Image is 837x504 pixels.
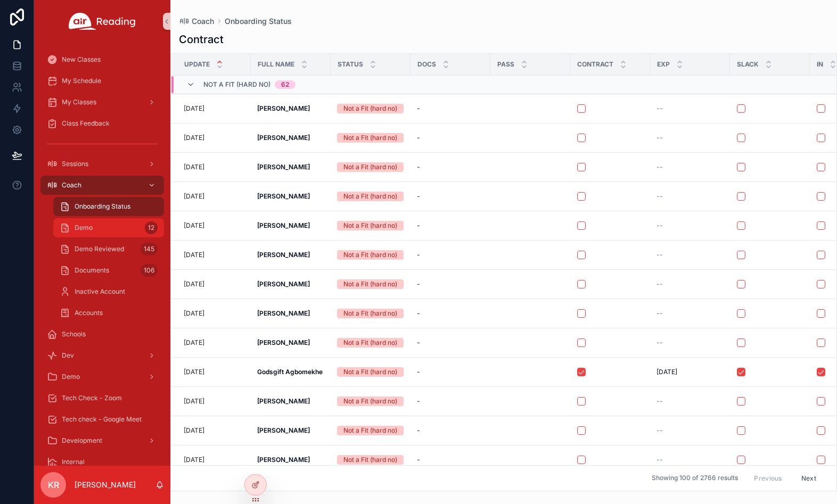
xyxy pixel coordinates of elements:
a: -- [657,426,724,435]
a: -- [657,134,724,142]
a: -- [657,221,724,230]
span: [DATE] [657,368,677,376]
p: [DATE] [184,309,204,318]
strong: [PERSON_NAME] [257,104,310,112]
a: [DATE] [184,134,244,142]
a: - [417,134,484,142]
span: Pass [497,60,514,69]
span: Development [62,436,102,445]
a: [PERSON_NAME] [257,163,324,171]
span: -- [657,104,663,113]
strong: [PERSON_NAME] [257,309,310,317]
span: - [417,456,420,464]
a: Godsgift Agbomekhe [257,368,324,376]
span: - [417,280,420,288]
span: New Classes [62,55,101,64]
a: Not a Fit (hard no) [337,455,404,465]
div: 145 [141,243,158,255]
div: Not a Fit (hard no) [343,426,397,435]
div: Not a Fit (hard no) [343,104,397,113]
span: Contract [577,60,613,69]
a: Not a Fit (hard no) [337,426,404,435]
img: App logo [69,13,136,30]
span: Coach [62,181,81,189]
a: Not a Fit (hard no) [337,221,404,230]
span: Coach [192,16,214,27]
a: [PERSON_NAME] [257,456,324,464]
span: Documents [75,266,109,275]
a: Coach [40,176,164,195]
a: - [417,221,484,230]
span: -- [657,221,663,230]
a: Tech Check - Zoom [40,389,164,408]
a: [DATE] [184,163,244,171]
span: -- [657,251,663,259]
a: -- [657,104,724,113]
a: New Classes [40,50,164,69]
a: [DATE] [184,251,244,259]
strong: [PERSON_NAME] [257,221,310,229]
button: Next [794,470,824,486]
a: [PERSON_NAME] [257,397,324,406]
strong: [PERSON_NAME] [257,251,310,259]
div: Not a Fit (hard no) [343,133,397,143]
span: Class Feedback [62,119,110,128]
strong: [PERSON_NAME] [257,338,310,346]
a: - [417,104,484,113]
div: Not a Fit (hard no) [343,250,397,260]
a: Accounts [53,303,164,323]
div: 106 [141,264,158,277]
a: Not a Fit (hard no) [337,104,404,113]
span: Exp [657,60,670,69]
span: Accounts [75,309,103,317]
p: [DATE] [184,163,204,171]
span: -- [657,280,663,288]
div: Not a Fit (hard no) [343,338,397,348]
a: Class Feedback [40,114,164,133]
span: Schools [62,330,86,338]
span: -- [657,397,663,406]
span: In [817,60,823,69]
a: Not a Fit (hard no) [337,192,404,201]
span: - [417,221,420,230]
p: [DATE] [184,192,204,201]
span: -- [657,163,663,171]
div: Not a Fit (hard no) [343,396,397,406]
a: Not a Fit (hard no) [337,279,404,289]
a: -- [657,309,724,318]
a: Not a Fit (hard no) [337,250,404,260]
a: - [417,397,484,406]
a: -- [657,456,724,464]
p: [DATE] [184,134,204,142]
span: -- [657,309,663,318]
a: Coach [179,16,214,27]
a: [PERSON_NAME] [257,104,324,113]
a: [DATE] [184,397,244,406]
span: -- [657,134,663,142]
a: Not a Fit (hard no) [337,396,404,406]
strong: [PERSON_NAME] [257,456,310,464]
a: Inactive Account [53,282,164,301]
span: Demo [62,373,80,381]
a: [DATE] [184,309,244,318]
span: Showing 100 of 2766 results [652,474,738,483]
p: [DATE] [184,221,204,230]
a: [DATE] [184,280,244,288]
span: Demo Reviewed [75,245,124,253]
span: -- [657,338,663,347]
a: Not a Fit (hard no) [337,133,404,143]
a: [DATE] [184,221,244,230]
span: Sessions [62,160,88,168]
a: - [417,309,484,318]
span: Tech check - Google Meet [62,415,142,424]
div: Not a Fit (hard no) [343,367,397,377]
span: Onboarding Status [75,202,130,211]
a: [PERSON_NAME] [257,192,324,201]
a: [DATE] [657,368,724,376]
a: Demo12 [53,218,164,237]
a: [PERSON_NAME] [257,309,324,318]
strong: [PERSON_NAME] [257,280,310,288]
a: - [417,456,484,464]
a: Demo Reviewed145 [53,239,164,259]
a: [DATE] [184,192,244,201]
